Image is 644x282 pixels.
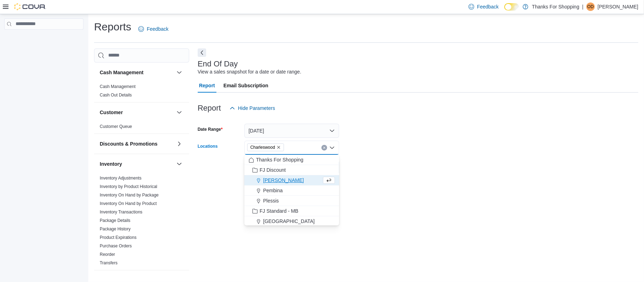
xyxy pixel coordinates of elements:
a: Customer Queue [100,124,132,129]
label: Locations [198,143,218,149]
span: Dark Mode [504,11,505,11]
h3: Report [198,104,221,112]
span: Feedback [147,25,168,33]
span: FJ Standard - MB [260,207,298,215]
a: Inventory Transactions [100,210,143,215]
button: Inventory [175,160,184,168]
button: Clear input [321,145,327,151]
a: Purchase Orders [100,243,132,248]
span: [GEOGRAPHIC_DATA] [263,218,315,225]
span: Inventory Transactions [100,209,143,215]
span: Purchase Orders [100,243,132,249]
span: Product Expirations [100,235,137,240]
button: Next [198,48,206,57]
div: Cash Management [94,82,189,102]
h3: Inventory [100,160,122,168]
div: Inventory [94,174,189,270]
a: Reorder [100,252,115,257]
button: Remove Charleswood from selection in this group [277,145,281,149]
span: Customer Queue [100,124,132,129]
nav: Complex example [4,31,83,48]
span: Thanks For Shopping [256,156,303,163]
span: Cash Out Details [100,92,132,98]
span: [PERSON_NAME] [263,177,304,184]
div: O Dixon [586,2,595,11]
a: Cash Out Details [100,93,132,98]
a: Feedback [135,22,171,36]
p: [PERSON_NAME] [598,2,638,11]
button: FJ Standard - MB [244,206,339,216]
button: Customer [175,108,184,117]
button: [GEOGRAPHIC_DATA] [244,216,339,227]
a: Product Expirations [100,235,137,240]
button: FJ Discount [244,165,339,175]
a: Inventory On Hand by Package [100,193,159,198]
a: Inventory by Product Historical [100,184,157,189]
button: Cash Management [175,68,184,77]
button: Cash Management [100,69,174,76]
span: Feedback [477,3,499,10]
span: Transfers [100,260,117,266]
a: Inventory Adjustments [100,176,141,181]
button: Thanks For Shopping [244,155,339,165]
button: Close list of options [329,145,335,151]
span: Cash Management [100,84,135,89]
h3: End Of Day [198,60,238,68]
span: Charleswood [247,143,284,151]
span: Plessis [263,197,279,204]
button: [DATE] [244,124,339,138]
span: Email Subscription [224,78,268,93]
h3: Customer [100,109,123,116]
input: Dark Mode [504,3,519,11]
button: Discounts & Promotions [175,140,184,148]
h1: Reports [94,20,131,34]
button: Hide Parameters [227,101,278,115]
span: Inventory by Product Historical [100,184,157,189]
span: Inventory On Hand by Package [100,192,159,198]
span: Inventory On Hand by Product [100,201,157,206]
p: | [582,2,584,11]
div: View a sales snapshot for a date or date range. [198,68,301,76]
span: Reorder [100,252,115,257]
span: FJ Discount [260,166,286,174]
a: Package Details [100,218,130,223]
span: Report [199,78,215,93]
span: Hide Parameters [238,105,275,112]
span: Charleswood [250,144,275,151]
a: Cash Management [100,84,135,89]
h3: Cash Management [100,69,144,76]
label: Date Range [198,127,223,132]
span: Inventory Adjustments [100,175,141,181]
button: [PERSON_NAME] [244,175,339,186]
div: Customer [94,122,189,134]
span: OD [587,2,594,11]
span: Package History [100,226,130,232]
button: Pembina [244,186,339,196]
span: Package Details [100,218,130,223]
p: Thanks For Shopping [532,2,579,11]
a: Inventory On Hand by Product [100,201,157,206]
a: Transfers [100,260,117,265]
button: Discounts & Promotions [100,140,174,147]
h3: Discounts & Promotions [100,140,157,147]
img: Cova [14,3,46,10]
button: Customer [100,109,174,116]
button: Plessis [244,196,339,206]
button: Inventory [100,160,174,168]
span: Pembina [263,187,283,194]
a: Package History [100,227,130,231]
